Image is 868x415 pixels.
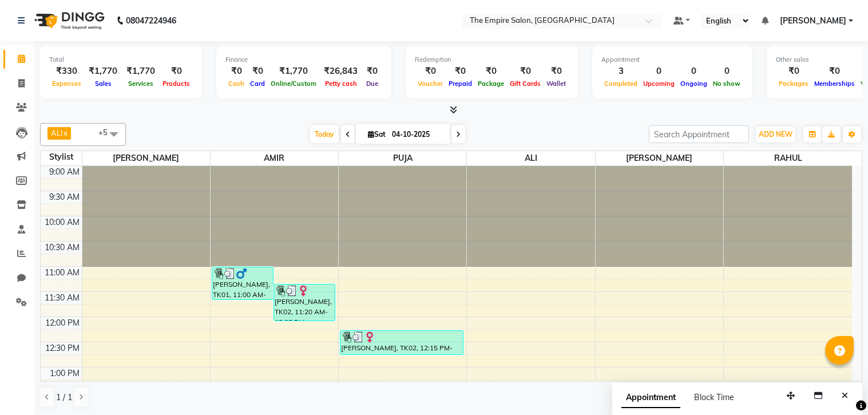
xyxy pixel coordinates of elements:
[475,65,507,78] div: ₹0
[694,392,734,402] span: Block Time
[56,392,72,404] span: 1 / 1
[544,80,569,88] span: Wallet
[467,151,594,165] span: ALI
[42,216,82,228] div: 10:00 AM
[362,65,382,78] div: ₹0
[225,65,247,78] div: ₹0
[415,55,569,65] div: Redemption
[776,65,811,78] div: ₹0
[415,80,446,88] span: Voucher
[759,130,792,139] span: ADD NEW
[42,242,82,254] div: 10:30 AM
[268,80,319,88] span: Online/Custom
[125,80,156,88] span: Services
[596,151,723,165] span: [PERSON_NAME]
[365,130,389,139] span: Sat
[640,80,677,88] span: Upcoming
[49,55,193,65] div: Total
[43,342,82,354] div: 12:30 PM
[47,166,82,178] div: 9:00 AM
[756,127,795,143] button: ADD NEW
[268,65,319,78] div: ₹1,770
[507,65,544,78] div: ₹0
[446,80,475,88] span: Prepaid
[247,65,268,78] div: ₹0
[225,55,382,65] div: Finance
[49,80,84,88] span: Expenses
[310,125,339,143] span: Today
[42,292,82,304] div: 11:30 AM
[126,5,176,37] b: 08047224946
[84,65,122,78] div: ₹1,770
[41,151,82,163] div: Stylist
[507,80,544,88] span: Gift Cards
[780,15,846,27] span: [PERSON_NAME]
[274,284,335,321] div: [PERSON_NAME], TK02, 11:20 AM-12:05 PM, Advance Hair Cut (For Women's)
[47,191,82,203] div: 9:30 AM
[363,80,381,88] span: Due
[601,55,743,65] div: Appointment
[649,125,749,143] input: Search Appointment
[322,80,360,88] span: Petty cash
[544,65,569,78] div: ₹0
[446,65,475,78] div: ₹0
[49,65,84,78] div: ₹330
[677,65,710,78] div: 0
[710,65,743,78] div: 0
[51,128,62,137] span: ALI
[29,5,108,37] img: logo
[601,65,640,78] div: 3
[62,128,68,137] a: x
[339,151,466,165] span: PUJA
[122,65,160,78] div: ₹1,770
[820,369,857,404] iframe: chat widget
[621,388,680,408] span: Appointment
[389,126,446,143] input: 2025-10-04
[211,151,338,165] span: AMIR
[724,151,852,165] span: RAHUL
[160,80,193,88] span: Products
[225,80,247,88] span: Cash
[92,80,114,88] span: Sales
[43,317,82,329] div: 12:00 PM
[640,65,677,78] div: 0
[340,331,463,354] div: [PERSON_NAME], TK02, 12:15 PM-12:45 PM, Threading - Eyebrow
[247,80,268,88] span: Card
[677,80,710,88] span: Ongoing
[811,65,858,78] div: ₹0
[82,151,210,165] span: [PERSON_NAME]
[475,80,507,88] span: Package
[42,267,82,279] div: 11:00 AM
[319,65,362,78] div: ₹26,843
[160,65,193,78] div: ₹0
[415,65,446,78] div: ₹0
[811,80,858,88] span: Memberships
[98,128,116,137] span: +5
[212,267,273,299] div: [PERSON_NAME], TK01, 11:00 AM-11:40 AM, Hair Cut (For Men's)
[47,367,82,380] div: 1:00 PM
[601,80,640,88] span: Completed
[710,80,743,88] span: No show
[776,80,811,88] span: Packages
